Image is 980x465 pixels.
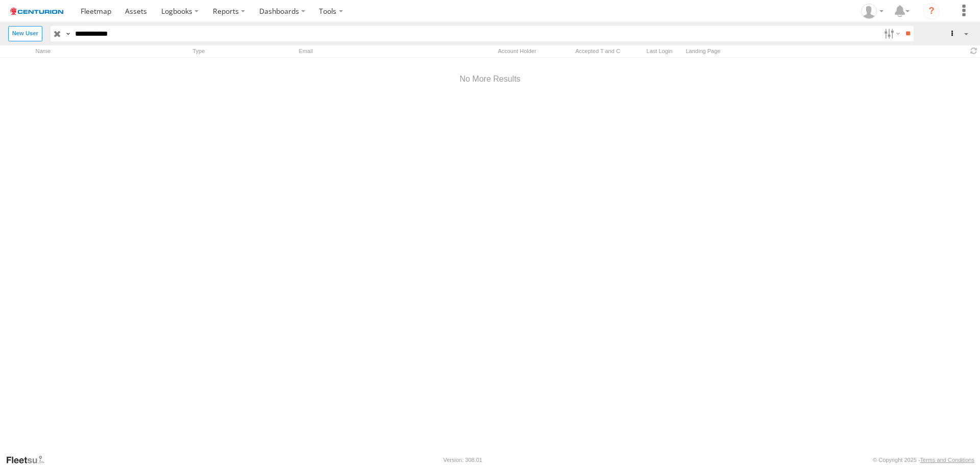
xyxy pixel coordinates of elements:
label: Search Filter Options [880,26,902,41]
label: Create New User [8,26,42,41]
div: Account Holder [479,46,555,56]
div: © Copyright 2025 - [873,457,974,463]
label: Search Query [64,26,72,41]
a: Visit our Website [6,455,53,465]
i: ? [923,3,940,19]
div: Landing Page [683,46,964,56]
div: John Maglantay [857,4,887,19]
div: Type [190,46,292,56]
div: Version: 308.01 [444,457,482,463]
div: Name [33,46,186,56]
div: Has user accepted Terms and Conditions [559,46,636,56]
a: Terms and Conditions [920,457,974,463]
div: Last Login [640,46,679,56]
span: Refresh [968,46,980,56]
img: logo.svg [10,8,63,15]
div: Email [296,46,475,56]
